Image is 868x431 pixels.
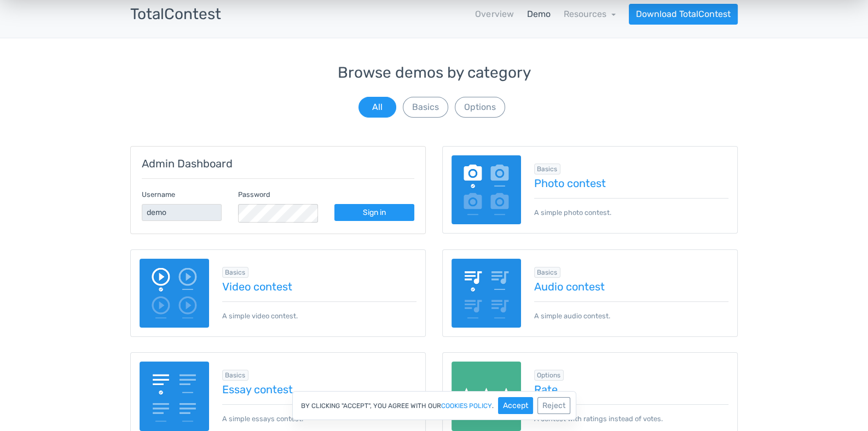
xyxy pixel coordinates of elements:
[534,198,729,218] p: A simple photo contest.
[534,383,729,395] a: Rate
[452,259,521,328] img: audio-poll.png
[534,267,561,278] span: Browse all in Basics
[222,281,417,293] a: Video contest
[441,403,492,409] a: cookies policy
[142,158,414,170] h5: Admin Dashboard
[140,259,209,328] img: video-poll.png
[142,189,175,200] label: Username
[534,281,729,293] a: Audio contest
[534,177,729,189] a: Photo contest
[498,397,533,414] button: Accept
[130,6,221,23] h3: TotalContest
[534,301,729,321] p: A simple audio contest.
[629,4,738,25] a: Download TotalContest
[130,65,738,81] h3: Browse demos by category
[140,362,209,431] img: essay-contest.png
[222,301,417,321] p: A simple video contest.
[475,8,513,21] a: Overview
[222,267,249,278] span: Browse all in Basics
[292,391,576,420] div: By clicking "Accept", you agree with our .
[403,97,448,118] button: Basics
[334,204,414,221] a: Sign in
[563,9,616,19] a: Resources
[222,370,249,381] span: Browse all in Basics
[358,97,396,118] button: All
[526,8,550,21] a: Demo
[534,370,564,381] span: Browse all in Options
[534,164,561,174] span: Browse all in Basics
[222,383,417,395] a: Essay contest
[452,362,521,431] img: rate.png
[455,97,505,118] button: Options
[537,397,570,414] button: Reject
[238,189,270,200] label: Password
[452,155,521,225] img: image-poll.png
